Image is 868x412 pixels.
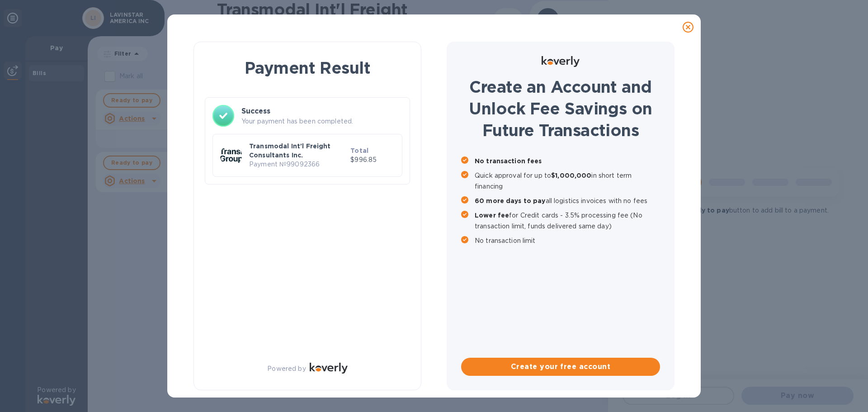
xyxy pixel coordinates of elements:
[475,235,660,246] p: No transaction limit
[468,361,653,372] span: Create your free account
[542,56,580,67] img: Logo
[310,363,348,374] img: Logo
[267,364,306,374] p: Powered by
[350,147,368,154] b: Total
[208,57,406,79] h1: Payment Result
[241,117,402,126] p: Your payment has been completed.
[475,210,660,232] p: for Credit cards - 3.5% processing fee (No transaction limit, funds delivered same day)
[475,157,542,165] b: No transaction fees
[475,212,509,219] b: Lower fee
[249,142,347,160] p: Transmodal Int'l Freight Consultants Inc.
[551,172,591,179] b: $1,000,000
[461,76,660,141] h1: Create an Account and Unlock Fee Savings on Future Transactions
[461,358,660,376] button: Create your free account
[475,197,546,204] b: 60 more days to pay
[249,160,347,169] p: Payment № 99092366
[350,155,395,165] p: $996.85
[475,195,660,206] p: all logistics invoices with no fees
[475,170,660,192] p: Quick approval for up to in short term financing
[241,106,402,117] h3: Success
